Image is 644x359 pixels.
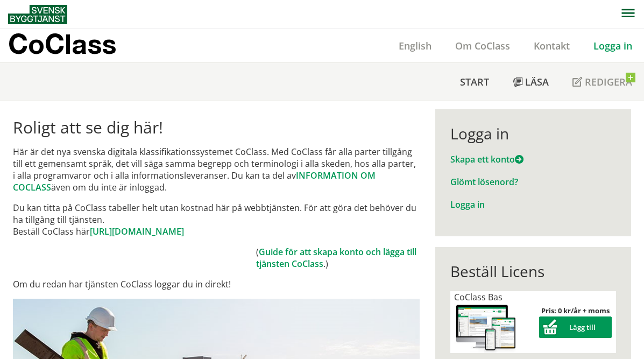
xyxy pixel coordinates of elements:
a: Om CoClass [443,39,522,52]
a: Läsa [501,63,561,101]
td: ( .) [256,246,420,270]
p: CoClass [8,38,116,50]
a: Logga in [582,39,644,52]
div: Beställ Licens [450,262,616,280]
img: Svensk Byggtjänst [8,5,67,24]
h1: Roligt att se dig här! [13,118,420,137]
a: Glömt lösenord? [450,176,518,188]
p: Om du redan har tjänsten CoClass loggar du in direkt! [13,278,420,290]
p: Du kan titta på CoClass tabeller helt utan kostnad här på webbtjänsten. För att göra det behöver ... [13,202,420,237]
a: Start [448,63,501,101]
a: [URL][DOMAIN_NAME] [90,226,184,237]
a: Skapa ett konto [450,153,523,165]
a: Logga in [450,199,485,210]
a: CoClass [8,29,139,62]
a: INFORMATION OM COCLASS [13,170,376,193]
div: Logga in [450,124,616,143]
a: Lägg till [539,322,612,332]
p: Här är det nya svenska digitala klassifikationssystemet CoClass. Med CoClass får alla parter till... [13,146,420,193]
span: Start [460,75,489,88]
button: Lägg till [539,316,612,338]
span: Läsa [525,75,549,88]
strong: Pris: 0 kr/år + moms [541,306,610,315]
a: English [387,39,443,52]
span: CoClass Bas [454,291,503,303]
a: Guide för att skapa konto och lägga till tjänsten CoClass [256,246,416,270]
img: coclass-license.jpg [454,303,518,353]
a: Kontakt [522,39,582,52]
